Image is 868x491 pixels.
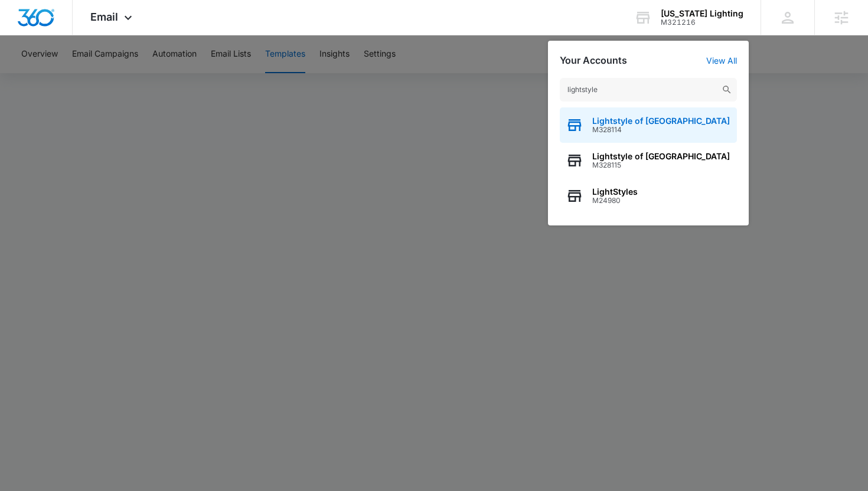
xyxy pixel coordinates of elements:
input: Search Accounts [560,78,737,102]
div: account id [661,18,743,27]
button: LightStylesM24980 [560,178,737,214]
span: M328115 [592,161,730,169]
button: Lightstyle of [GEOGRAPHIC_DATA]M328114 [560,107,737,143]
span: M24980 [592,197,638,205]
span: Lightstyle of [GEOGRAPHIC_DATA] [592,116,730,126]
button: Lightstyle of [GEOGRAPHIC_DATA]M328115 [560,143,737,178]
a: View All [706,55,737,66]
span: M328114 [592,126,730,134]
span: LightStyles [592,187,638,197]
div: account name [661,9,743,18]
span: Lightstyle of [GEOGRAPHIC_DATA] [592,152,730,161]
h2: Your Accounts [560,55,627,66]
span: Email [90,11,118,23]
